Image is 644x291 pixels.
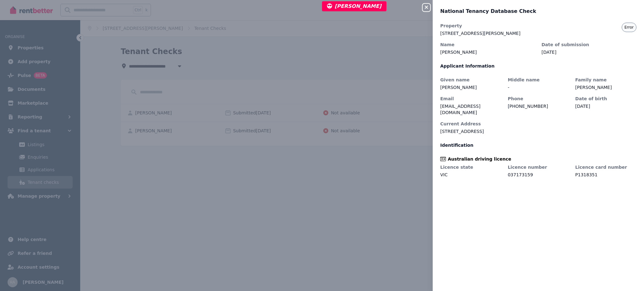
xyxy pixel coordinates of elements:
dd: [STREET_ADDRESS] [440,128,502,135]
dd: [EMAIL_ADDRESS][DOMAIN_NAME] [440,103,502,116]
dt: Date of birth [575,96,636,102]
dt: Licence card number [575,164,636,170]
dt: Licence number [508,164,569,170]
dt: Middle name [508,77,569,83]
dt: Current Address [440,121,502,127]
dd: VIC [440,172,502,178]
span: Australian driving licence [448,156,511,162]
dd: [PHONE_NUMBER] [508,103,569,109]
dd: [DATE] [541,49,636,55]
dt: Given name [440,77,502,83]
dd: [PERSON_NAME] [440,84,502,91]
dd: [PERSON_NAME] [575,84,636,91]
h3: Identification [440,141,636,150]
dt: Licence state [440,164,502,170]
dt: Email [440,96,502,102]
h3: Applicant Information [440,62,636,70]
dd: [PERSON_NAME] [440,49,535,55]
dd: [DATE] [575,103,636,109]
dd: P1318351 [575,172,636,178]
dt: Name [440,41,535,48]
dd: - [508,84,569,91]
dt: Phone [508,96,569,102]
dt: Family name [575,77,636,83]
span: National Tenancy Database Check [440,8,536,15]
dd: 037173159 [508,172,569,178]
span: Error [625,25,634,30]
dd: [STREET_ADDRESS][PERSON_NAME] [440,30,636,36]
dt: Property [440,23,636,29]
dt: Date of submission [541,41,636,48]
